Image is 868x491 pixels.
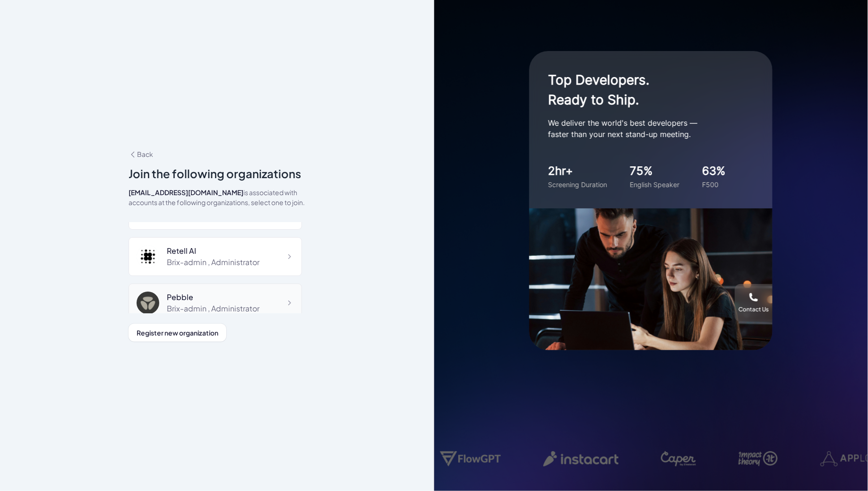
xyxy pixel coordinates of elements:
div: F500 [702,180,726,190]
button: Contact Us [735,284,773,322]
div: Brix-admin , Administrator [167,303,259,314]
div: Contact Us [739,306,769,313]
div: 63% [702,163,726,180]
div: Pebble [167,292,259,303]
span: Register new organization [137,328,218,337]
img: ba893ad5ffed4387ade314ca902a03cf.jpeg [137,292,159,314]
div: Join the following organizations [129,165,306,182]
span: Back [129,150,153,158]
button: Register new organization [129,324,226,342]
div: Retell AI [167,245,259,257]
div: 2hr+ [548,163,607,180]
div: 75% [630,163,679,180]
div: Brix-admin , Administrator [167,257,259,268]
img: 10c5f953e35e477a823ce222001d6824.jpeg [137,245,159,268]
div: English Speaker [630,180,679,190]
span: [EMAIL_ADDRESS][DOMAIN_NAME] [129,188,243,197]
p: We deliver the world's best developers — faster than your next stand-up meeting. [548,117,737,140]
div: Screening Duration [548,180,607,190]
h1: Top Developers. Ready to Ship. [548,70,737,110]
